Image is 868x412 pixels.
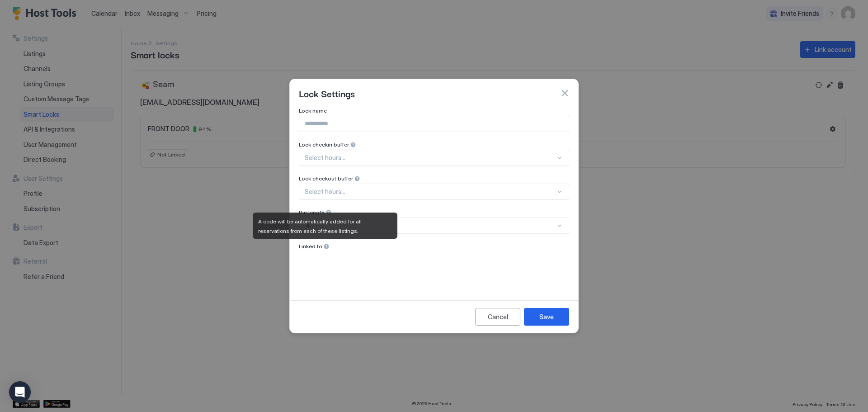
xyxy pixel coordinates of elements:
span: Lock Settings [299,86,355,100]
span: Lock name [299,107,327,114]
div: Cancel [488,312,508,322]
span: Lock checkin buffer [299,141,349,148]
div: Open Intercom Messenger [9,381,31,403]
button: Cancel [475,308,520,326]
span: A code will be automatically added for all reservations from each of these listings. [258,218,363,234]
span: Linked to [299,243,322,250]
button: Save [524,308,569,326]
div: Save [539,312,554,322]
span: Lock checkout buffer [299,175,353,182]
span: Pin length [299,209,325,216]
input: Input Field [299,116,569,132]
